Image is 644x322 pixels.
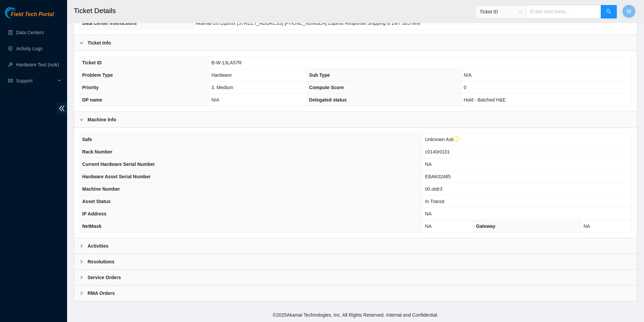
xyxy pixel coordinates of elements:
[79,244,84,248] span: right
[74,270,637,285] div: Service Orders
[67,308,644,322] footer: © 2025 Akamai Technologies, Inc. All Rights Reserved. Internal and Confidential.
[79,291,84,295] span: right
[82,149,112,154] span: Rack Number
[82,211,106,216] span: IP Address
[309,85,344,90] span: Compute Score
[425,186,442,192] span: 00.otdr3
[476,223,495,229] span: Gateway
[425,211,431,216] span: NA
[82,97,102,103] span: DP name
[425,199,444,204] span: In Transit
[211,60,241,65] span: B-W-13LA57R
[88,39,111,47] b: Ticket Info
[622,5,636,18] button: M
[88,274,121,281] b: Service Orders
[82,20,137,26] span: Data Center Instructions
[88,289,115,297] b: RMA Orders
[425,174,450,179] span: EBAK02485
[79,275,84,279] span: right
[601,5,617,18] button: search
[79,260,84,264] span: right
[79,41,84,45] span: right
[425,162,431,167] span: NA
[8,78,13,83] span: read
[464,97,505,103] span: Hold - Batched H&E
[309,97,347,103] span: Delegated status
[211,97,219,103] span: N/A
[16,74,56,87] span: Support
[196,20,421,26] span: Akamai c/o Equinix [STREET_ADDRESS] [PHONE_NUMBER] Equinix Response Shipping is 24/7 365 here
[425,223,431,229] span: NA
[82,85,99,90] span: Priority
[211,72,232,78] span: Hardware
[82,162,155,167] span: Current Hardware Serial Number
[464,72,471,78] span: N/A
[79,118,84,122] span: right
[74,112,637,127] div: Machine Info
[480,7,522,17] span: Ticket ID
[16,62,59,67] a: Hardware Test (isok)
[211,85,233,90] span: 3. Medium
[526,5,601,18] input: Enter text here...
[82,186,120,192] span: Machine Number
[82,199,111,204] span: Asset Status
[5,7,34,18] img: Akamai Technologies
[16,46,43,51] a: Activity Logs
[82,174,151,179] span: Hardware Asset Serial Number
[88,242,108,250] b: Activities
[425,149,450,154] span: c0140r0101
[453,136,460,142] span: exclamation-circle
[88,258,114,265] b: Resolutions
[5,12,54,21] a: Akamai TechnologiesField Tech Portal
[464,85,466,90] span: 0
[88,116,116,123] b: Machine Info
[16,30,44,35] a: Data Centers
[82,137,92,142] span: Safe
[74,285,637,301] div: RMA Orders
[11,11,54,18] span: Field Tech Portal
[309,72,330,78] span: Sub Type
[57,102,67,115] span: double-left
[74,238,637,254] div: Activities
[82,223,102,229] span: NetMask
[74,254,637,269] div: Resolutions
[584,223,590,229] span: NA
[606,9,611,15] span: search
[82,72,113,78] span: Problem Type
[425,137,459,142] span: Unknown Ask
[82,60,102,65] span: Ticket ID
[627,7,631,16] span: M
[74,35,637,51] div: Ticket Info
